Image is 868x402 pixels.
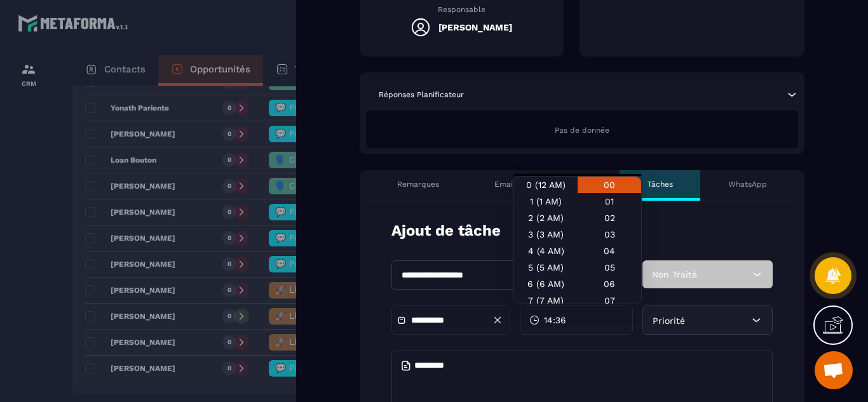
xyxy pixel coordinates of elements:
[514,243,578,259] div: 4 (4 AM)
[578,292,641,309] div: 07
[514,276,578,292] div: 6 (6 AM)
[815,351,853,389] div: Ouvrir le chat
[652,269,697,279] span: Non Traité
[578,193,641,210] div: 01
[653,316,685,326] span: Priorité
[514,177,578,193] div: 0 (12 AM)
[728,179,767,189] p: WhatsApp
[578,243,641,259] div: 04
[438,22,512,32] h5: [PERSON_NAME]
[514,292,578,309] div: 7 (7 AM)
[397,179,439,189] p: Remarques
[578,210,641,226] div: 02
[578,259,641,276] div: 05
[544,314,566,326] span: 14:36
[578,177,641,193] div: 00
[494,179,519,189] p: Emails
[379,5,545,14] p: Responsable
[648,179,673,189] p: Tâches
[514,226,578,243] div: 3 (3 AM)
[514,210,578,226] div: 2 (2 AM)
[555,126,609,135] span: Pas de donnée
[379,90,464,100] p: Réponses Planificateur
[514,259,578,276] div: 5 (5 AM)
[391,220,501,241] p: Ajout de tâche
[514,193,578,210] div: 1 (1 AM)
[578,226,641,243] div: 03
[578,276,641,292] div: 06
